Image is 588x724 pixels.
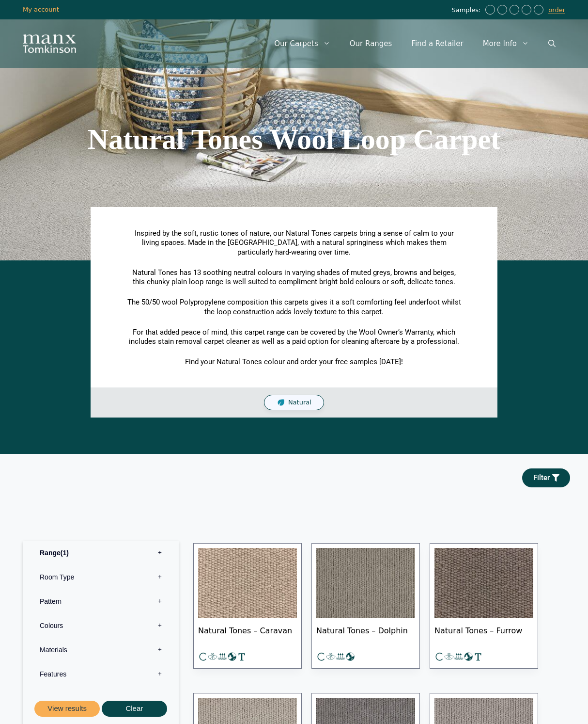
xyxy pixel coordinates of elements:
h1: Natural Tones Wool Loop Carpet [23,125,565,154]
img: Manx Tomkinson [23,34,76,53]
img: Natural Tones - Furrow [434,548,533,618]
span: Natural Tones – Dolphin [316,618,415,652]
a: Natural Tones – Caravan [193,543,302,669]
span: Inspired by the soft, rustic tones of nature, our Natural Tones carpets bring a sense of calm to ... [135,229,454,257]
label: Room Type [30,565,171,589]
img: Natural Tones - Dolphin [316,548,415,618]
img: Natural Tones - Caravan [198,548,297,618]
label: Pattern [30,589,171,613]
a: Natural Tones – Dolphin [311,543,420,669]
span: Samples: [451,6,483,15]
p: The 50/50 wool Polypropylene composition this carpets gives it a soft comforting feel underfoot w... [127,298,461,317]
span: Natural Tones has 13 soothing neutral colours in varying shades of muted greys, browns and beiges... [132,268,456,287]
a: Find a Retailer [402,29,473,58]
span: Natural [288,399,311,407]
label: Range [30,541,171,565]
label: Features [30,662,171,686]
nav: Primary [264,29,565,58]
button: Clear [102,701,167,717]
a: More Info [473,29,539,58]
a: Our Ranges [340,29,402,58]
a: Natural Tones – Furrow [430,543,538,669]
span: 1 [61,549,69,557]
p: Find your Natural Tones colour and order your free samples [DATE]! [127,357,461,367]
a: Open Search Bar [539,29,565,58]
label: Materials [30,638,171,662]
label: Colours [30,613,171,638]
span: Natural Tones – Furrow [434,618,533,652]
p: For that added peace of mind, this carpet range can be covered by the Wool Owner’s Warranty, whic... [127,328,461,347]
a: Our Carpets [264,29,340,58]
span: Natural Tones – Caravan [198,618,297,652]
a: order [548,6,565,14]
button: View results [34,701,100,717]
a: My account [23,6,59,13]
span: Filter [533,474,550,482]
a: Filter [522,468,570,487]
